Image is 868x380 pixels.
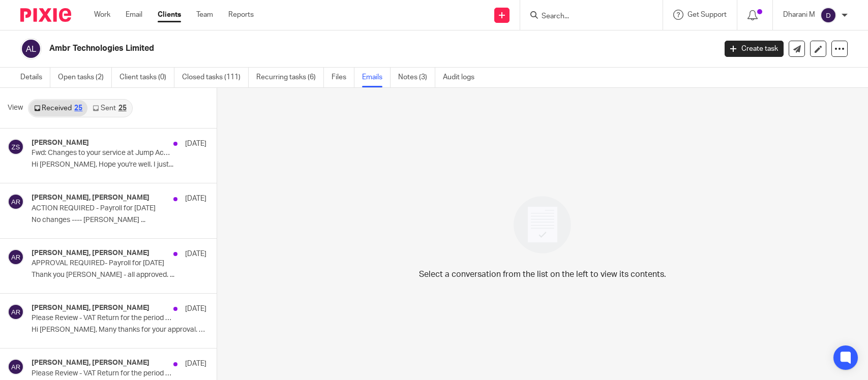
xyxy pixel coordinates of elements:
[49,43,577,54] h2: Ambr Technologies Limited
[32,359,149,367] h4: [PERSON_NAME], [PERSON_NAME]
[87,100,131,116] a: Sent25
[32,326,206,334] p: Hi [PERSON_NAME], Many thanks for your approval. We...
[20,8,71,22] img: Pixie
[32,304,149,312] h4: [PERSON_NAME], [PERSON_NAME]
[74,105,82,112] div: 25
[541,12,632,21] input: Search
[8,359,24,375] img: svg%3E
[126,10,142,20] a: Email
[687,11,727,18] span: Get Support
[185,304,206,314] p: [DATE]
[32,271,206,279] p: Thank you [PERSON_NAME] - all approved. ...
[783,10,815,20] p: Dharani M
[119,68,174,87] a: Client tasks (0)
[118,105,127,112] div: 25
[820,7,836,23] img: svg%3E
[228,10,254,20] a: Reports
[185,139,206,149] p: [DATE]
[94,10,110,20] a: Work
[443,68,482,87] a: Audit logs
[362,68,391,87] a: Emails
[332,68,354,87] a: Files
[507,189,578,260] img: image
[20,68,50,87] a: Details
[32,161,206,169] p: Hi [PERSON_NAME], Hope you're well. I just...
[398,68,435,87] a: Notes (3)
[8,103,23,113] span: View
[29,100,87,116] a: Received25
[32,369,171,378] p: Please Review - VAT Return for the period [DATE] to [DATE]
[196,10,213,20] a: Team
[185,249,206,259] p: [DATE]
[32,216,206,225] p: No changes ---- [PERSON_NAME] ...
[32,149,171,157] p: Fwd: Changes to your service at Jump Accounting
[20,38,42,59] img: svg%3E
[256,68,324,87] a: Recurring tasks (6)
[419,268,666,280] p: Select a conversation from the list on the left to view its contents.
[182,68,249,87] a: Closed tasks (111)
[725,41,784,57] a: Create task
[32,139,89,147] h4: [PERSON_NAME]
[185,194,206,204] p: [DATE]
[32,194,149,202] h4: [PERSON_NAME], [PERSON_NAME]
[32,314,171,323] p: Please Review - VAT Return for the period [DATE] to [DATE]
[158,10,181,20] a: Clients
[32,249,149,258] h4: [PERSON_NAME], [PERSON_NAME]
[8,249,24,265] img: svg%3E
[32,259,171,268] p: APPROVAL REQUIRED- Payroll for [DATE]
[8,194,24,210] img: svg%3E
[58,68,112,87] a: Open tasks (2)
[185,359,206,369] p: [DATE]
[32,204,171,213] p: ACTION REQUIRED - Payroll for [DATE]
[8,304,24,320] img: svg%3E
[8,139,24,155] img: svg%3E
